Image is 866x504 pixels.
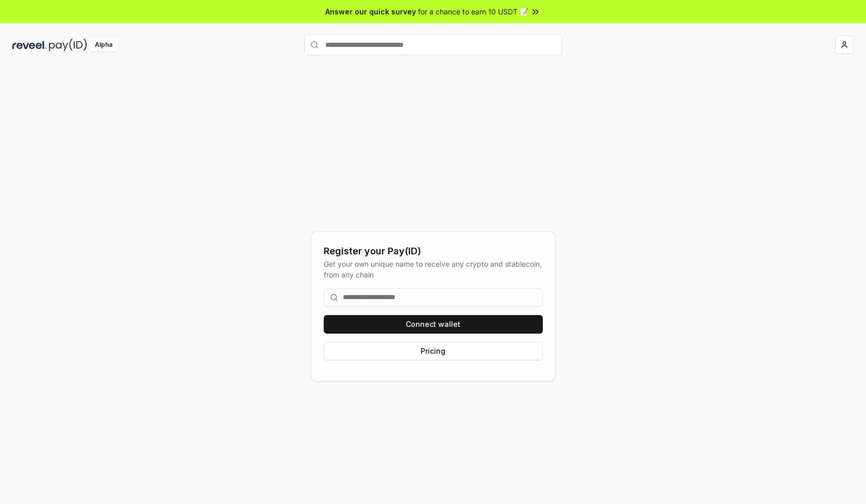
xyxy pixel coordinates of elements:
[89,39,118,51] div: Alpha
[324,258,543,280] div: Get your own unique name to receive any crypto and stablecoin, from any chain
[325,6,416,17] span: Answer our quick survey
[324,244,543,258] div: Register your Pay(ID)
[12,39,47,51] img: reveel_dark
[418,6,528,17] span: for a chance to earn 10 USDT 📝
[49,39,87,51] img: pay_id
[324,315,543,334] button: Connect wallet
[324,342,543,360] button: Pricing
